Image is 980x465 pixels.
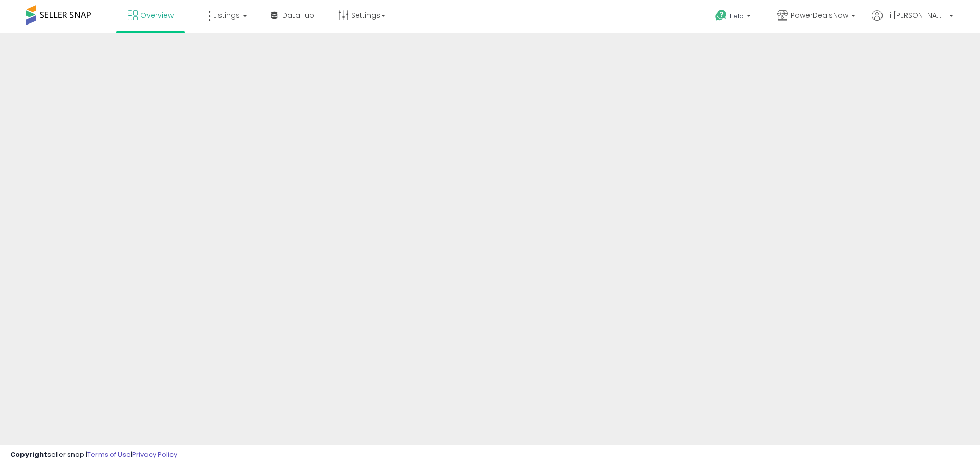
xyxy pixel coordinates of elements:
span: Hi [PERSON_NAME] [885,10,946,20]
span: Help [730,12,744,20]
a: Hi [PERSON_NAME] [872,10,953,33]
div: seller snap | | [10,450,177,460]
i: Get Help [715,9,727,22]
a: Terms of Use [87,450,131,459]
strong: Copyright [10,450,47,459]
span: DataHub [282,10,314,20]
a: Privacy Policy [132,450,177,459]
a: Help [707,2,761,33]
span: Listings [213,10,240,20]
span: Overview [140,10,174,20]
span: PowerDealsNow [791,10,848,20]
